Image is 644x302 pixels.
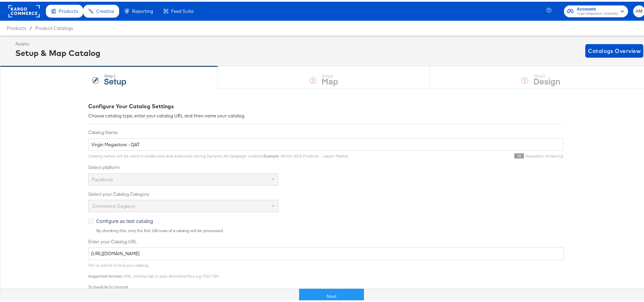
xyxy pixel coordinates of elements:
[564,4,628,16] button: AccountsVirgin Megastore / Assembly
[26,24,35,29] span: /
[585,42,643,56] button: Catalogs Overview
[96,227,564,231] div: By checking this, only the first 100 rows of a catalog will be processed.
[348,152,564,157] div: characters remaining
[96,216,153,223] span: Configure as test catalog
[88,152,348,157] span: Catalog names will be used to create sets and audiences during Dynamic Ad campaign creation. : Wi...
[514,152,524,157] span: 78
[35,24,73,29] a: Product Catalogs
[88,128,564,134] label: Catalog Name
[15,45,100,57] div: Setup & Map Catalog
[171,7,194,12] span: Feed Suite
[15,39,100,45] div: Assets
[96,7,114,12] span: Creative
[88,261,219,277] span: Tell us where to find your catalog. : XML, comma, tab or pipe delimited files e.g. CSV, TSV.
[59,7,78,12] span: Products
[88,163,564,169] label: Select platform
[92,175,113,181] span: Facebook
[636,6,642,14] span: AM
[104,72,126,77] div: Step: 1
[92,201,135,207] span: Commerce (Legacy)
[588,44,641,54] span: Catalogs Overview
[88,137,564,149] input: Name your catalog e.g. My Dynamic Product Catalog
[88,272,122,277] strong: Supported formats
[88,237,564,243] label: Enter your Catalog URL
[7,24,26,29] span: Products
[88,189,564,196] label: Select your Catalog Category
[577,10,618,15] span: Virgin Megastore / Assembly
[577,4,618,11] span: Accounts
[132,7,153,12] span: Reporting
[88,246,564,258] input: Enter Catalog URL, e.g. http://www.example.com/products.xml
[104,74,126,85] strong: Setup
[88,111,564,117] div: Choose catalog type, enter your catalog URL and then name your catalog.
[88,101,564,109] div: Configure Your Catalog Settings
[263,152,279,157] strong: Example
